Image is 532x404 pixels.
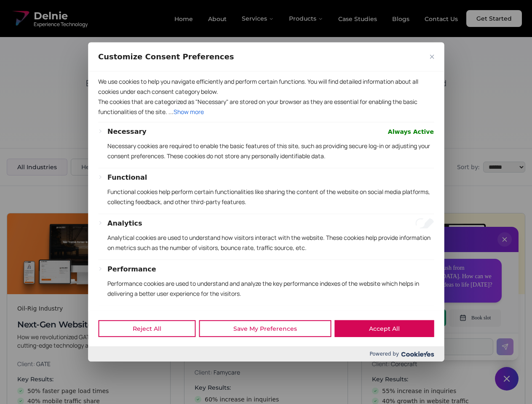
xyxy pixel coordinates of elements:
[430,55,434,59] img: Close
[98,97,434,117] p: The cookies that are categorized as "Necessary" are stored on your browser as they are essential ...
[107,127,147,137] button: Necessary
[98,320,195,337] button: Reject All
[334,320,434,337] button: Accept All
[199,320,331,337] button: Save My Preferences
[415,218,434,229] input: Enable Analytics
[174,107,204,117] button: Show more
[107,141,434,161] p: Necessary cookies are required to enable the basic features of this site, such as providing secur...
[107,264,156,274] button: Performance
[98,77,434,97] p: We use cookies to help you navigate efficiently and perform certain functions. You will find deta...
[388,127,434,137] span: Always Active
[107,279,434,299] p: Performance cookies are used to understand and analyze the key performance indexes of the website...
[88,346,444,361] div: Powered by
[98,52,234,62] span: Customize Consent Preferences
[401,351,434,357] img: Cookieyes logo
[107,218,142,229] button: Analytics
[107,173,147,183] button: Functional
[107,187,434,207] p: Functional cookies help perform certain functionalities like sharing the content of the website o...
[107,233,434,253] p: Analytical cookies are used to understand how visitors interact with the website. These cookies h...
